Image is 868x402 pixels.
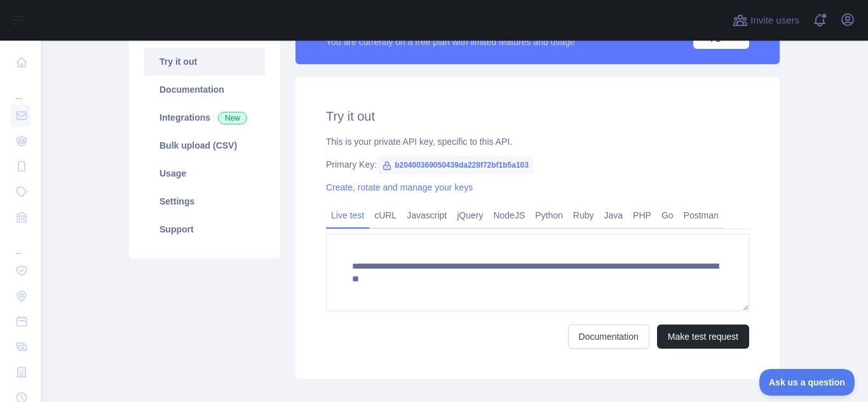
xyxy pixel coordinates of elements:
[656,205,679,225] a: Go
[679,205,724,225] a: Postman
[10,76,31,102] div: ...
[369,205,402,225] a: cURL
[326,107,749,125] h2: Try it out
[377,156,534,175] span: b20400369050439da228f72bf1b5a103
[144,76,265,104] a: Documentation
[144,48,265,76] a: Try it out
[530,205,568,225] a: Python
[326,205,369,225] a: Live test
[750,13,799,28] span: Invite users
[144,159,265,187] a: Usage
[326,158,749,171] div: Primary Key:
[326,36,575,48] div: You are currently on a free plan with limited features and usage
[326,135,749,148] div: This is your private API key, specific to this API.
[326,182,473,192] a: Create, rotate and manage your keys
[402,205,452,225] a: Javascript
[759,369,855,396] iframe: Toggle Customer Support
[568,325,649,349] a: Documentation
[218,112,247,124] span: New
[144,131,265,159] a: Bulk upload (CSV)
[568,205,599,225] a: Ruby
[10,231,31,257] div: ...
[144,187,265,215] a: Settings
[144,104,265,131] a: Integrations New
[599,205,628,225] a: Java
[488,205,530,225] a: NodeJS
[452,205,488,225] a: jQuery
[144,215,265,243] a: Support
[730,10,802,30] button: Invite users
[657,325,749,349] button: Make test request
[628,205,656,225] a: PHP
